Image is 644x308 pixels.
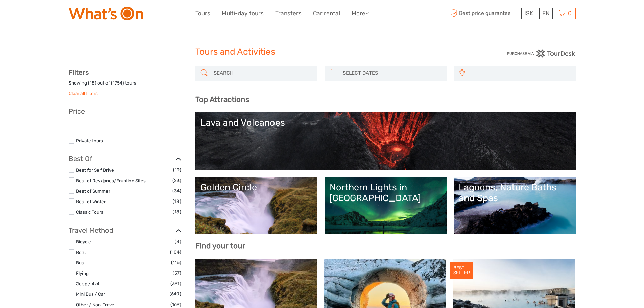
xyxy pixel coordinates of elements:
h3: Best Of [69,155,181,163]
a: Lagoons, Nature Baths and Spas [459,182,571,229]
b: Find your tour [195,241,245,251]
a: Car rental [313,8,340,18]
h3: Travel Method [69,226,181,234]
span: (18) [173,208,181,216]
a: Golden Circle [200,182,312,229]
a: Bicycle [76,239,91,244]
a: Mini Bus / Car [76,291,105,297]
a: Transfers [275,8,302,18]
a: Tours [195,8,210,18]
a: Classic Tours [76,209,103,215]
span: (57) [173,269,181,277]
a: Private tours [76,138,103,143]
div: Lava and Volcanoes [200,117,571,128]
a: Multi-day tours [222,8,264,18]
a: Other / Non-Travel [76,302,115,307]
div: Golden Circle [200,182,312,193]
div: Northern Lights in [GEOGRAPHIC_DATA] [330,182,442,204]
input: SEARCH [211,67,314,79]
span: (34) [172,187,181,195]
a: Flying [76,270,89,276]
span: 0 [567,10,573,17]
b: Top Attractions [195,95,249,104]
a: Clear all filters [69,91,98,96]
span: (116) [171,259,181,266]
span: (23) [172,176,181,184]
strong: Filters [69,68,89,76]
a: Best for Self Drive [76,167,114,173]
a: Best of Summer [76,188,110,194]
a: More [352,8,369,18]
a: Northern Lights in [GEOGRAPHIC_DATA] [330,182,442,229]
h3: Price [69,107,181,115]
span: (8) [175,238,181,245]
img: What's On [69,7,143,20]
div: Lagoons, Nature Baths and Spas [459,182,571,204]
a: Jeep / 4x4 [76,281,99,286]
div: EN [539,8,553,19]
h1: Tours and Activities [195,47,449,57]
input: SELECT DATES [340,67,443,79]
span: ISK [524,10,533,17]
a: Bus [76,260,84,265]
label: 1754 [113,80,122,86]
label: 18 [90,80,95,86]
span: (19) [173,166,181,174]
span: Best price guarantee [449,8,520,19]
span: (18) [173,197,181,205]
a: Lava and Volcanoes [200,117,571,165]
a: Boat [76,250,86,255]
a: Best of Reykjanes/Eruption Sites [76,178,146,183]
div: BEST SELLER [450,262,473,279]
a: Best of Winter [76,199,106,204]
span: (104) [170,248,181,256]
span: (391) [170,280,181,287]
div: Showing ( ) out of ( ) tours [69,80,181,90]
span: (640) [170,290,181,298]
img: PurchaseViaTourDesk.png [507,49,575,58]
